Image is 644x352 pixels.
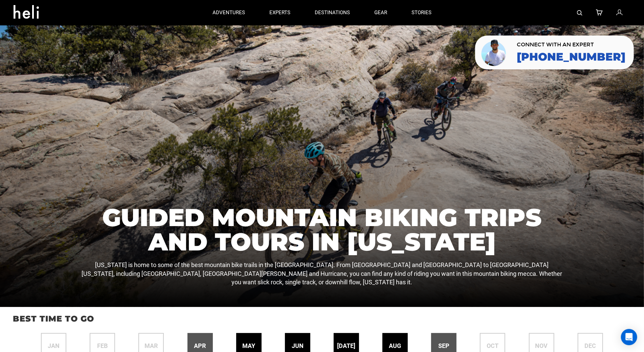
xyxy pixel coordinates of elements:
[577,10,582,16] img: search-bar-icon.svg
[584,342,596,350] span: dec
[81,205,563,254] h1: Guided Mountain Biking Trips and Tours in [US_STATE]
[438,342,449,350] span: sep
[517,51,625,63] a: [PHONE_NUMBER]
[242,342,255,350] span: may
[535,342,548,350] span: nov
[315,9,350,16] p: destinations
[13,313,631,325] p: Best time to go
[213,9,245,16] p: adventures
[487,342,498,350] span: oct
[194,342,206,350] span: apr
[269,9,290,16] p: experts
[292,342,304,350] span: jun
[337,342,355,350] span: [DATE]
[81,261,563,287] p: [US_STATE] is home to some of the best mountain bike trails in the [GEOGRAPHIC_DATA]. From [GEOGR...
[621,329,637,345] div: Open Intercom Messenger
[517,42,625,47] span: CONNECT WITH AN EXPERT
[389,342,401,350] span: aug
[480,38,508,67] img: contact our team
[145,342,158,350] span: mar
[48,342,60,350] span: jan
[97,342,108,350] span: feb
